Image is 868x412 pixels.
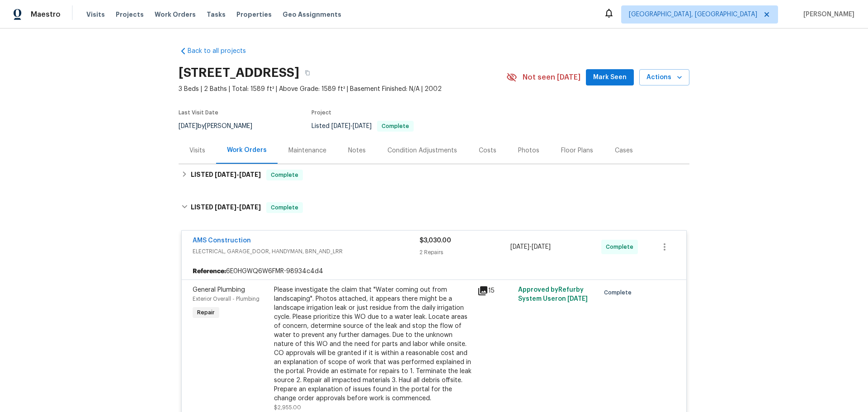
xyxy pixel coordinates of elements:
div: 6E0HGWQ6W6FMR-98934c4d4 [182,263,686,279]
h6: LISTED [191,202,261,213]
div: Photos [518,146,539,155]
h2: [STREET_ADDRESS] [179,68,299,77]
span: Properties [236,10,272,19]
span: Work Orders [155,10,196,19]
span: Complete [378,123,413,129]
button: Actions [639,69,689,86]
span: [DATE] [215,204,236,210]
div: by [PERSON_NAME] [179,121,263,132]
span: - [215,171,261,178]
span: Last Visit Date [179,110,218,115]
span: [DATE] [239,171,261,178]
span: [GEOGRAPHIC_DATA], [GEOGRAPHIC_DATA] [629,10,757,19]
span: Exterior Overall - Plumbing [193,296,259,302]
span: Mark Seen [593,72,627,83]
button: Copy Address [299,65,316,81]
span: - [331,123,372,129]
div: 2 Repairs [420,248,510,257]
span: [DATE] [215,171,236,178]
span: Repair [193,308,218,317]
div: Cases [615,146,633,155]
span: [DATE] [239,204,261,210]
div: 15 [477,285,513,296]
span: - [510,242,551,251]
span: Approved by Refurby System User on [518,287,588,302]
span: Projects [116,10,144,19]
span: General Plumbing [193,287,245,293]
span: Maestro [31,10,61,19]
button: Mark Seen [586,69,634,86]
a: Back to all projects [179,47,265,56]
span: Complete [604,288,635,297]
span: [DATE] [567,296,588,302]
span: [DATE] [532,244,551,250]
div: Floor Plans [561,146,593,155]
div: Visits [189,146,205,155]
span: - [215,204,261,210]
span: Actions [646,72,682,83]
span: Listed [311,123,414,129]
b: Reference: [193,267,226,276]
span: Complete [267,170,302,180]
span: Tasks [207,11,226,18]
span: [PERSON_NAME] [800,10,854,19]
div: Notes [348,146,366,155]
span: $2,955.00 [274,405,301,410]
span: Project [311,110,331,115]
div: Condition Adjustments [387,146,457,155]
h6: LISTED [191,170,261,180]
span: 3 Beds | 2 Baths | Total: 1589 ft² | Above Grade: 1589 ft² | Basement Finished: N/A | 2002 [179,85,506,94]
span: Visits [86,10,105,19]
span: Complete [267,203,302,212]
span: [DATE] [179,123,198,129]
div: Maintenance [288,146,326,155]
a: AMS Construction [193,237,251,244]
span: [DATE] [510,244,529,250]
div: Please investigate the claim that "Water coming out from landscaping". Photos attached, it appear... [274,285,472,403]
span: ELECTRICAL, GARAGE_DOOR, HANDYMAN, BRN_AND_LRR [193,247,420,256]
span: Complete [606,242,637,251]
span: [DATE] [331,123,350,129]
span: Geo Assignments [283,10,341,19]
span: [DATE] [353,123,372,129]
span: $3,030.00 [420,237,451,244]
div: LISTED [DATE]-[DATE]Complete [179,164,689,186]
span: Not seen [DATE] [523,73,580,82]
div: Work Orders [227,146,267,155]
div: LISTED [DATE]-[DATE]Complete [179,193,689,222]
div: Costs [479,146,496,155]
